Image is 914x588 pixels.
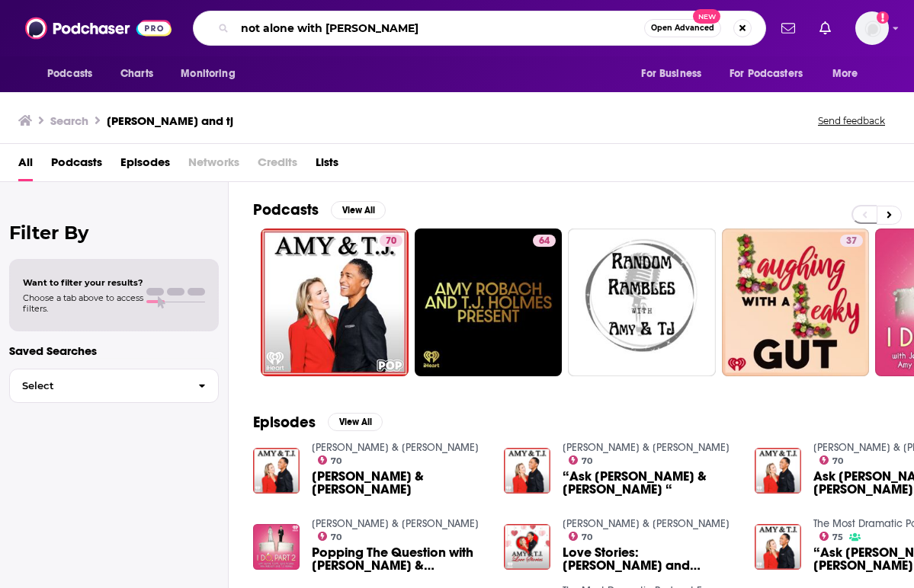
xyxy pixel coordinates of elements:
a: Charts [111,59,162,88]
span: [PERSON_NAME] & [PERSON_NAME] [312,470,486,496]
a: 70 [318,532,342,541]
button: Select [9,369,219,403]
a: Popping The Question with Amy & T.J. [312,546,486,572]
a: Lists [316,150,338,181]
a: “Ask Amy & T.J. “ [563,470,736,496]
button: View All [328,413,383,431]
a: 70 [261,228,409,376]
span: 70 [832,458,843,465]
span: 37 [846,234,857,249]
input: Search podcasts, credits, & more... [235,16,644,40]
button: open menu [37,59,112,88]
span: 70 [582,534,592,541]
button: open menu [630,59,720,88]
a: Amy & T.J. [312,470,486,496]
div: Search podcasts, credits, & more... [193,11,766,46]
button: open menu [170,59,255,88]
h2: Filter By [9,222,219,244]
a: Amy & T.J. [563,441,730,454]
a: 70 [819,455,844,465]
a: 70 [569,532,593,541]
span: Popping The Question with [PERSON_NAME] & [PERSON_NAME] [312,546,486,572]
a: 70 [569,455,593,465]
h2: Episodes [253,413,316,432]
span: Networks [188,150,239,181]
button: Send feedback [813,114,890,127]
span: Monitoring [181,63,235,85]
a: 70 [318,455,342,465]
a: Amy & T.J. [312,441,479,454]
span: For Business [641,63,701,85]
span: 70 [331,534,342,541]
img: “Ask Amy & T.J. “ [504,448,550,494]
button: Open AdvancedNew [644,19,721,37]
a: EpisodesView All [253,413,383,432]
span: More [832,63,858,85]
span: 70 [386,234,396,249]
span: Open Advanced [651,24,714,32]
span: 64 [539,234,550,249]
img: Amy & T.J. [253,448,300,494]
a: Show notifications dropdown [813,15,837,41]
span: Choose a tab above to access filters. [23,292,143,314]
a: Amy & T.J. [563,517,730,530]
span: Logged in as alignPR [855,11,889,45]
h2: Podcasts [253,200,319,219]
a: Love Stories: Amy and T.J. [563,546,736,572]
a: 64 [533,235,556,247]
img: Popping The Question with Amy & T.J. [253,524,300,570]
span: New [693,9,720,24]
a: All [18,150,33,181]
a: PodcastsView All [253,200,386,219]
span: “Ask [PERSON_NAME] & [PERSON_NAME] “ [563,470,736,496]
button: open menu [822,59,877,88]
span: Podcasts [47,63,92,85]
img: Podchaser - Follow, Share and Rate Podcasts [25,14,172,43]
a: 37 [722,228,870,376]
button: Show profile menu [855,11,889,45]
span: Love Stories: [PERSON_NAME] and [PERSON_NAME] [563,546,736,572]
span: 70 [582,458,592,465]
a: 37 [840,235,863,247]
span: 75 [832,534,843,541]
span: Select [10,381,186,391]
a: 64 [415,228,563,376]
a: 70 [380,235,402,247]
a: Show notifications dropdown [775,15,801,41]
p: Saved Searches [9,344,219,358]
h3: Search [50,113,88,128]
a: Amy & T.J. [312,517,479,530]
img: Love Stories: Amy and T.J. [504,524,550,570]
button: open menu [720,59,825,88]
img: Ask Amy & T.J. [755,448,801,494]
h3: [PERSON_NAME] and tj [107,113,233,128]
svg: Add a profile image [877,11,889,24]
span: Credits [258,150,297,181]
span: Charts [120,63,153,85]
span: 70 [331,458,342,465]
a: 75 [819,532,844,541]
a: Podcasts [51,150,102,181]
img: “Ask Amy & T.J. “ [755,524,801,570]
span: Want to filter your results? [23,277,143,288]
span: For Podcasters [730,63,803,85]
a: Episodes [120,150,170,181]
button: View All [331,201,386,219]
img: User Profile [855,11,889,45]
